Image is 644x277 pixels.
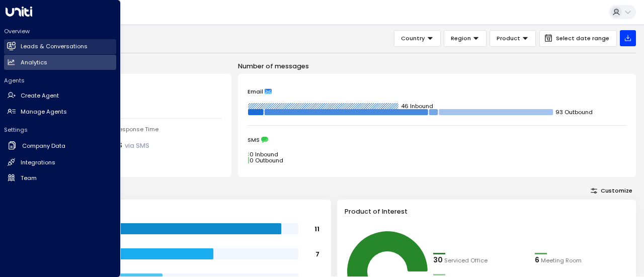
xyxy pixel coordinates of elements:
[21,91,59,100] h2: Create Agent
[345,207,629,216] h3: Product of Interest
[444,30,487,47] button: Region
[21,108,67,116] h2: Manage Agents
[539,30,617,47] button: Select date range
[110,138,149,152] div: 0s
[21,58,47,67] h2: Analytics
[4,88,116,104] a: Create Agent
[21,42,88,51] h2: Leads & Conversations
[394,30,441,47] button: Country
[433,255,527,266] div: 30Serviced Office
[4,104,116,119] a: Manage Agents
[541,256,582,265] span: Meeting Room
[444,256,488,265] span: Serviced Office
[125,141,149,150] span: via SMS
[4,55,116,70] a: Analytics
[401,34,425,43] span: Country
[535,255,628,266] div: 6Meeting Room
[490,30,536,47] button: Product
[4,170,116,186] a: Team
[497,34,520,43] span: Product
[248,88,263,95] span: Email
[556,35,609,42] span: Select date range
[248,136,626,143] div: SMS
[42,84,221,94] div: Number of Inquiries
[451,34,471,43] span: Region
[250,156,283,164] tspan: 0 Outbound
[535,255,539,266] div: 6
[21,174,37,182] h2: Team
[32,61,231,71] p: Engagement Metrics
[555,108,593,116] tspan: 93 Outbound
[315,249,319,258] tspan: 7
[4,155,116,170] a: Integrations
[314,224,319,233] tspan: 11
[42,125,221,134] div: [PERSON_NAME] Average Response Time
[21,158,55,167] h2: Integrations
[433,255,443,266] div: 30
[4,39,116,54] a: Leads & Conversations
[4,138,116,154] a: Company Data
[250,150,278,158] tspan: 0 Inbound
[587,185,636,196] button: Customize
[4,76,116,84] h2: Agents
[238,61,636,71] p: Number of messages
[22,142,65,150] h2: Company Data
[39,207,324,216] h3: Range of Team Size
[401,102,433,110] tspan: 46 Inbound
[4,126,116,134] h2: Settings
[4,27,116,35] h2: Overview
